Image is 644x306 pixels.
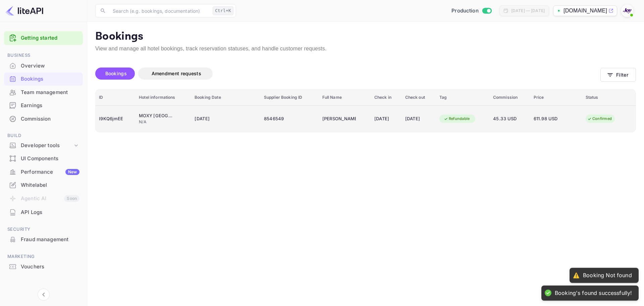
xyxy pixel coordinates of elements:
div: ⚠️ [573,272,580,279]
button: Collapse navigation [38,289,50,301]
div: Team management [4,86,83,99]
th: Status [582,89,636,106]
th: Check out [402,89,436,106]
div: Whitelabel [21,181,79,189]
a: Getting started [21,34,79,42]
div: account-settings tabs [95,68,600,80]
span: Bookings [105,71,127,76]
table: booking table [96,89,636,132]
div: Gloria Point [322,114,356,124]
div: PerformanceNew [4,166,83,179]
span: 45.33 USD [493,115,527,123]
div: Ctrl+K [213,6,233,15]
div: I9KQ6jmEE [99,114,132,124]
div: New [65,169,79,175]
div: [DATE] — [DATE] [511,8,545,14]
th: Full Name [319,89,371,106]
span: Production [451,7,479,15]
div: Fraud management [21,236,79,244]
th: ID [96,89,136,106]
div: Performance [21,168,79,176]
a: Commission [4,113,83,125]
p: View and manage all hotel bookings, track reservation statuses, and handle customer requests. [95,45,636,53]
div: API Logs [4,206,83,219]
div: Developer tools [21,142,73,149]
div: Whitelabel [4,179,83,192]
a: API Logs [4,206,83,218]
span: [DATE] [195,115,241,123]
span: Security [4,226,83,233]
span: Marketing [4,253,83,260]
div: Bookings [21,75,79,83]
img: LiteAPI logo [5,5,43,16]
div: Booking Not found [583,272,632,279]
div: Commission [4,113,83,126]
div: Earnings [21,102,79,110]
span: Build [4,132,83,139]
div: N/A [139,119,188,125]
a: Fraud management [4,233,83,246]
div: 8546549 [264,114,316,124]
p: [DOMAIN_NAME] [563,7,607,15]
div: UI Components [21,155,79,163]
th: Price [530,89,582,106]
div: Switch to Sandbox mode [449,7,494,15]
a: Overview [4,59,83,72]
th: Supplier Booking ID [261,89,319,106]
div: Booking's found successfully! [555,290,632,297]
span: 611.98 USD [534,115,567,123]
div: Overview [21,62,79,70]
button: Filter [600,68,636,82]
div: Overview [4,59,83,73]
span: Business [4,52,83,59]
div: Confirmed [583,115,616,123]
img: With Joy [622,5,633,16]
th: Check in [371,89,402,106]
a: Team management [4,86,83,98]
th: Commission [490,89,530,106]
div: Vouchers [21,263,79,271]
a: PerformanceNew [4,166,83,178]
div: MOXY Seattle Downtown [139,113,172,119]
div: [DATE] [405,114,433,124]
p: Bookings [95,30,636,43]
div: Getting started [4,31,83,45]
th: Booking Date [191,89,261,106]
div: API Logs [21,209,79,216]
div: [DATE] [374,114,398,124]
input: Search (e.g. bookings, documentation) [109,4,210,17]
span: Amendment requests [152,71,201,76]
div: Earnings [4,99,83,112]
div: Developer tools [4,140,83,151]
div: Commission [21,115,79,123]
a: Bookings [4,73,83,85]
a: Vouchers [4,260,83,273]
div: Team management [21,89,79,96]
div: Vouchers [4,260,83,273]
th: Tag [436,89,490,106]
div: Fraud management [4,233,83,246]
a: Earnings [4,99,83,112]
div: UI Components [4,152,83,165]
th: Hotel informations [136,89,191,106]
div: Refundable [439,115,474,123]
a: Whitelabel [4,179,83,191]
a: UI Components [4,152,83,165]
div: Bookings [4,73,83,86]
